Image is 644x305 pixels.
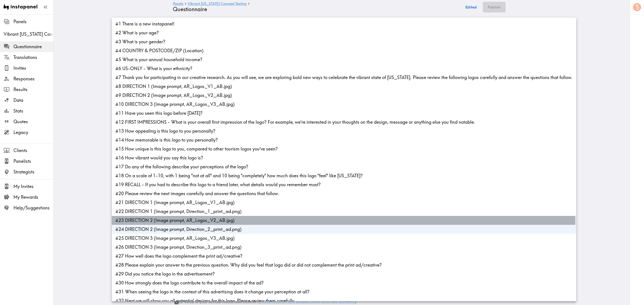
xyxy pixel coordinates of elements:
[112,287,576,296] li: #31 When seeing the logo in the context of this advertising does it change your perception at all?
[112,118,576,127] li: #12 FIRST IMPRESSIONS - What is your overall first impression of the logo? For example, we're int...
[112,261,576,269] li: #28 Please explain your answer to the previous question. Why did you feel that logo did or did no...
[112,55,576,64] li: #5 What is your annual household income?
[112,19,576,28] li: #1 There is a new instapanel!
[112,64,576,73] li: #6 US-ONLY - What is your ethnicity?
[112,252,576,261] li: #27 How well does the logo complement the print ad/creative?
[112,278,576,287] li: #30 How strongly does the logo contribute to the overall impact of the ad?
[112,82,576,91] li: #8 DIRECTION 1 (Image prompt, AR_Logos_V1_AB.jpg)
[112,109,576,118] li: #11 Have you seen this logo before [DATE]?
[112,189,576,198] li: #20 Please review the next images carefully and answer the questions that follow.
[112,162,576,171] li: #17 Do any of the following describe your perceptions of the logo?
[112,198,576,207] li: #21 DIRECTION 1 (Image prompt, AR_Logos_V1_AB.jpg)
[112,91,576,100] li: #9 DIRECTION 2 (Image prompt, AR_Logos_V2_AB.jpg)
[112,216,576,225] li: #23 DIRECTION 2 (Image prompt, AR_Logos_V2_AB.jpg)
[112,46,576,55] li: #4 COUNTRY & POSTCODE/ZIP (Location)
[112,180,576,189] li: #19 RECALL - If you had to describe this logo to a friend later, what details would you remember ...
[112,28,576,37] li: #2 What is your age?
[112,207,576,216] li: #22 DIRECTION 1 (Image prompt, Direction_1_print_ad.png)
[112,144,576,153] li: #15 How unique is this logo to you, compared to other tourism logos you've seen?
[112,100,576,109] li: #10 DIRECTION 3 (Image prompt, AR_Logos_V3_AB.jpg)
[112,171,576,180] li: #18 On a scale of 1-10, with 1 being "not at all" and 10 being "completely" how much does this lo...
[112,269,576,278] li: #29 Did you notice the logo in the advertisement?
[112,153,576,162] li: #16 How vibrant would you say this logo is?
[112,73,576,82] li: #7 Thank you for participating in our creative research. As you will see, we are exploring bold n...
[112,234,576,243] li: #25 DIRECTION 3 (Image prompt, AR_Logos_V3_AB.jpg)
[112,127,576,136] li: #13 How appealing is this logo to you personally?
[112,243,576,252] li: #26 DIRECTION 3 (Image prompt, Direction_3_print_ad.png)
[112,136,576,144] li: #14 How memorable is this logo to you personally?
[112,225,576,234] li: #24 DIRECTION 2 (Image prompt, Direction_2_print_ad.png)
[112,37,576,46] li: #3 What is your gender?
